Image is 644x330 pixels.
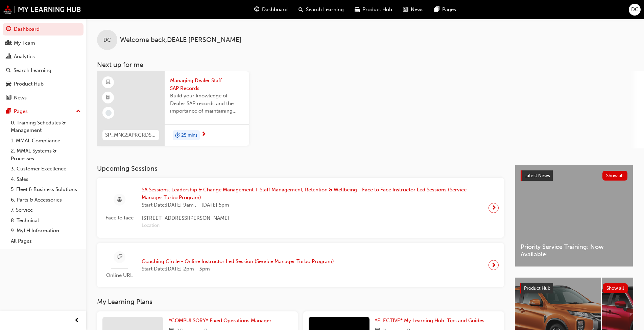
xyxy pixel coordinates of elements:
[434,5,439,14] span: pages-icon
[3,64,84,77] a: Search Learning
[355,5,360,14] span: car-icon
[8,174,84,185] a: 4. Sales
[603,283,628,293] button: Show all
[120,36,241,44] span: Welcome back , DEALE [PERSON_NAME]
[102,183,499,232] a: Face to faceSA Sessions: Leadership & Change Management + Staff Management, Retention & Wellbeing...
[375,317,487,325] a: *ELECTIVE* My Learning Hub: Tips and Guides
[521,170,627,181] a: Latest NewsShow all
[86,61,644,69] h3: Next up for me
[142,214,483,222] span: [STREET_ADDRESS][PERSON_NAME]
[102,249,499,282] a: Online URLCoaching Circle - Online Instructor Led Session (Service Manager Turbo Program)Start Da...
[102,214,136,222] span: Face to face
[520,283,628,294] a: Product HubShow all
[142,265,334,273] span: Start Date: [DATE] 2pm - 3pm
[175,131,180,140] span: duration-icon
[97,71,249,146] a: SP_MNGSAPRCRDS_M1Managing Dealer Staff SAP RecordsBuild your knowledge of Dealer SAP records and ...
[14,108,28,115] div: Pages
[3,105,84,118] button: Pages
[142,222,483,230] span: Location
[6,26,11,32] span: guage-icon
[105,110,112,116] span: learningRecordVerb_NONE-icon
[8,146,84,164] a: 2. MMAL Systems & Processes
[429,3,461,17] a: pages-iconPages
[249,3,293,17] a: guage-iconDashboard
[3,50,84,63] a: Analytics
[169,317,271,324] span: *COMPULSORY* Fixed Operations Manager
[103,36,111,44] span: DC
[74,316,79,325] span: prev-icon
[8,215,84,226] a: 8. Technical
[97,298,504,306] h3: My Learning Plans
[14,94,27,102] div: News
[142,258,334,265] span: Coaching Circle - Online Instructor Led Session (Service Manager Turbo Program)
[6,40,11,46] span: people-icon
[6,109,11,115] span: pages-icon
[398,3,429,17] a: news-iconNews
[105,131,157,139] span: SP_MNGSAPRCRDS_M1
[14,53,35,61] div: Analytics
[142,186,483,201] span: SA Sessions: Leadership & Change Management + Staff Management, Retention & Wellbeing - Face to F...
[491,260,496,270] span: next-icon
[8,205,84,215] a: 7. Service
[524,173,550,179] span: Latest News
[6,95,11,101] span: news-icon
[515,165,633,267] a: Latest NewsShow allPriority Service Training: Now Available!
[14,67,51,74] div: Search Learning
[442,6,456,14] span: Pages
[3,22,84,105] button: DashboardMy TeamAnalyticsSearch LearningProduct HubNews
[14,80,44,88] div: Product Hub
[8,236,84,246] a: All Pages
[170,77,244,92] span: Managing Dealer Staff SAP Records
[6,68,11,74] span: search-icon
[375,317,484,324] span: *ELECTIVE* My Learning Hub: Tips and Guides
[524,285,550,291] span: Product Hub
[8,184,84,195] a: 5. Fleet & Business Solutions
[8,136,84,146] a: 1. MMAL Compliance
[14,39,35,47] div: My Team
[201,132,206,138] span: next-icon
[3,23,84,36] a: Dashboard
[106,78,111,87] span: learningResourceType_ELEARNING-icon
[142,201,483,209] span: Start Date: [DATE] 9am , - [DATE] 5pm
[3,5,81,14] img: mmal
[76,107,81,116] span: up-icon
[8,195,84,205] a: 6. Parts & Accessories
[362,6,392,14] span: Product Hub
[97,165,504,172] h3: Upcoming Sessions
[3,37,84,49] a: My Team
[8,118,84,136] a: 0. Training Schedules & Management
[170,92,244,115] span: Build your knowledge of Dealer SAP records and the importance of maintaining your staff records i...
[8,164,84,174] a: 3. Customer Excellence
[521,243,627,258] span: Priority Service Training: Now Available!
[117,253,122,261] span: sessionType_ONLINE_URL-icon
[403,5,408,14] span: news-icon
[631,6,639,14] span: DC
[491,203,496,213] span: next-icon
[299,5,303,14] span: search-icon
[3,92,84,104] a: News
[106,93,111,102] span: booktick-icon
[629,4,641,16] button: DC
[306,6,344,14] span: Search Learning
[169,317,274,325] a: *COMPULSORY* Fixed Operations Manager
[293,3,349,17] a: search-iconSearch Learning
[102,272,136,279] span: Online URL
[6,81,11,87] span: car-icon
[254,5,259,14] span: guage-icon
[3,78,84,90] a: Product Hub
[8,226,84,236] a: 9. MyLH Information
[602,171,628,181] button: Show all
[411,6,424,14] span: News
[262,6,288,14] span: Dashboard
[349,3,398,17] a: car-iconProduct Hub
[6,54,11,60] span: chart-icon
[117,196,122,204] span: sessionType_FACE_TO_FACE-icon
[181,132,197,139] span: 25 mins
